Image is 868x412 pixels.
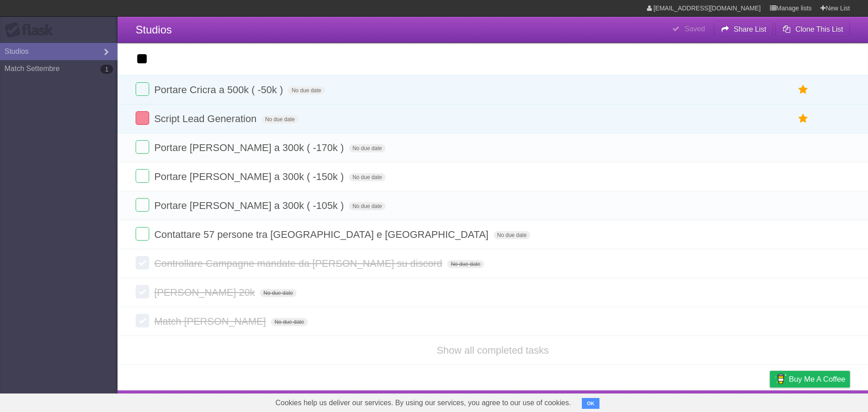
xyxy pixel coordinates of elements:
[136,285,149,298] label: Done
[795,82,812,97] label: Star task
[136,169,149,183] label: Done
[793,393,850,410] a: Suggest a feature
[447,260,484,268] span: No due date
[679,393,716,410] a: Developers
[154,142,346,153] span: Portare [PERSON_NAME] a 300k ( -170k )
[136,256,149,270] label: Done
[154,316,268,327] span: Match [PERSON_NAME]
[136,314,149,327] label: Done
[795,111,812,126] label: Star task
[5,22,59,38] div: Flask
[154,287,257,298] span: [PERSON_NAME] 20k
[260,289,297,297] span: No due date
[789,371,845,387] span: Buy me a coffee
[727,393,747,410] a: Terms
[582,398,599,409] button: OK
[136,198,149,212] label: Done
[650,393,669,410] a: About
[100,65,113,74] b: 1
[271,318,307,326] span: No due date
[349,144,386,152] span: No due date
[154,84,285,95] span: Portare Cricra a 500k ( -50k )
[154,113,259,124] span: Script Lead Generation
[136,82,149,96] label: Done
[494,231,530,239] span: No due date
[684,25,705,33] b: Saved
[136,111,149,125] label: Done
[734,25,766,33] b: Share List
[774,371,787,387] img: Buy me a coffee
[349,202,386,210] span: No due date
[714,21,774,38] button: Share List
[154,258,444,269] span: Controllare Campagne mandate da [PERSON_NAME] su discord
[154,229,491,240] span: Contattare 57 persone tra [GEOGRAPHIC_DATA] e [GEOGRAPHIC_DATA]
[136,227,149,241] label: Done
[154,200,346,211] span: Portare [PERSON_NAME] a 300k ( -105k )
[154,171,346,182] span: Portare [PERSON_NAME] a 300k ( -150k )
[437,345,549,356] a: Show all completed tasks
[758,393,782,410] a: Privacy
[262,115,298,123] span: No due date
[349,173,386,181] span: No due date
[770,371,850,388] a: Buy me a coffee
[775,21,850,38] button: Clone This List
[288,86,325,95] span: No due date
[136,24,172,36] span: Studios
[136,140,149,154] label: Done
[266,394,580,412] span: Cookies help us deliver our services. By using our services, you agree to our use of cookies.
[795,25,843,33] b: Clone This List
